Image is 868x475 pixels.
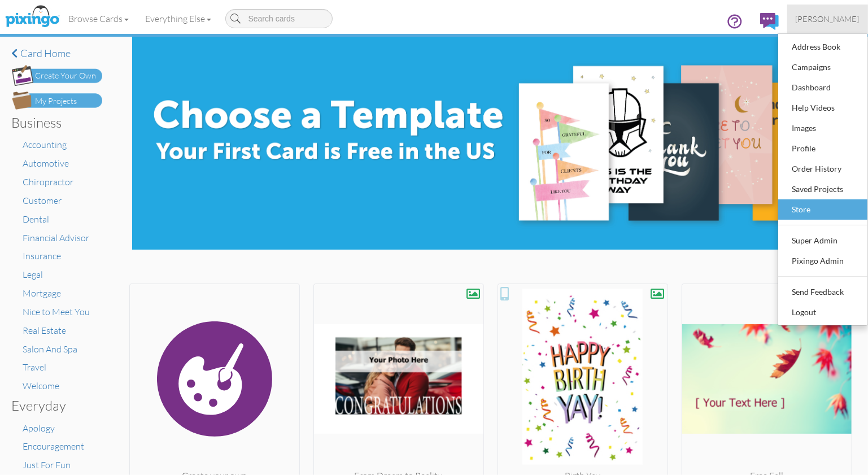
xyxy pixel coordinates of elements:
img: 20250905-201811-b377196b96e5-250.png [314,289,483,469]
span: [PERSON_NAME] [796,14,860,24]
img: e8896c0d-71ea-4978-9834-e4f545c8bf84.jpg [132,37,849,250]
a: Send Feedback [778,282,867,302]
a: Store [778,199,867,220]
img: 20250828-163716-8d2042864239-250.jpg [498,289,668,469]
div: Dashboard [790,79,856,96]
div: Create Your Own [36,70,97,82]
div: Super Admin [790,232,856,249]
a: Help Videos [778,98,867,118]
img: create.svg [130,289,299,469]
a: Accounting [23,139,67,150]
a: [PERSON_NAME] [787,5,868,33]
h3: Everyday [12,398,94,413]
a: Real Estate [23,325,67,336]
div: Address Book [790,38,856,55]
a: Dental [23,213,50,225]
a: Address Book [778,37,867,57]
a: Salon And Spa [23,343,78,355]
a: Order History [778,159,867,179]
div: Images [790,120,856,137]
a: Encouragement [23,441,85,452]
div: Profile [790,140,856,157]
h3: Business [12,115,94,130]
a: Images [778,118,867,138]
div: Saved Projects [790,181,856,198]
div: Store [790,201,856,218]
a: Travel [23,361,47,373]
a: Insurance [23,250,62,262]
div: Send Feedback [790,284,856,300]
a: Logout [778,302,867,323]
a: Chiropractor [23,176,74,188]
img: pixingo logo [2,3,62,31]
div: Help Videos [790,99,856,116]
a: Browse Cards [60,5,137,33]
a: Welcome [23,380,60,391]
div: Pixingo Admin [790,252,856,269]
input: Search cards [225,9,333,28]
a: Card home [12,48,102,59]
a: Automotive [23,158,69,169]
div: Order History [790,160,856,177]
a: Pixingo Admin [778,251,867,271]
a: Saved Projects [778,179,867,199]
div: My Projects [36,95,77,107]
a: Mortgage [23,287,62,299]
a: Apology [23,422,55,434]
a: Customer [23,195,62,206]
img: comments.svg [760,13,779,30]
a: Legal [23,269,43,280]
img: create-own-button.png [12,65,102,86]
a: Nice to Meet You [23,306,90,317]
div: Logout [790,304,856,321]
a: Profile [778,138,867,159]
img: my-projects-button.png [12,91,102,110]
a: Financial Advisor [23,232,90,243]
a: Super Admin [778,230,867,251]
img: 20250908-205024-9e166ba402a1-250.png [682,289,852,469]
a: Everything Else [137,5,220,33]
div: Campaigns [790,59,856,76]
a: Just For Fun [23,459,71,470]
a: Campaigns [778,57,867,77]
a: Dashboard [778,77,867,98]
